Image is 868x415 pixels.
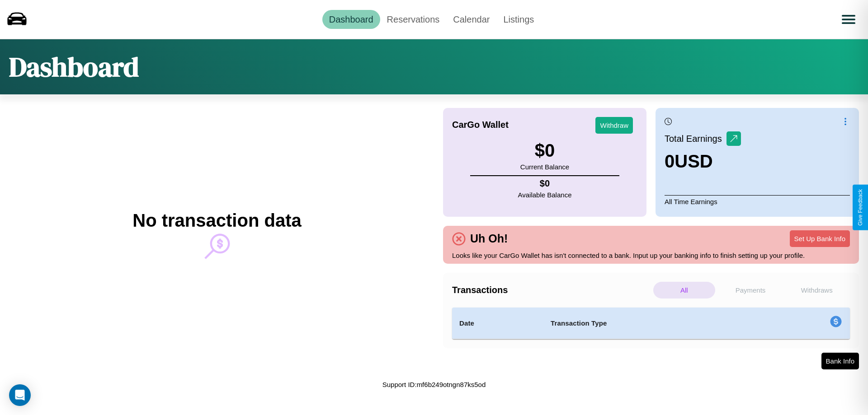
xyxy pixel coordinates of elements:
a: Calendar [446,10,496,29]
p: Payments [720,282,782,298]
button: Set Up Bank Info [790,230,850,247]
p: All [653,282,715,298]
p: Total Earnings [665,131,726,147]
p: Current Balance [520,161,569,173]
h3: $ 0 [520,140,569,161]
p: Looks like your CarGo Wallet has isn't connected to a bank. Input up your banking info to finish ... [452,249,850,261]
div: Open Intercom Messenger [9,384,31,406]
table: simple table [452,308,850,339]
a: Reservations [380,10,447,29]
a: Dashboard [322,10,380,29]
button: Withdraw [595,117,633,134]
h3: 0 USD [665,151,741,172]
a: Listings [496,10,541,29]
p: Support ID: mf6b249otngn87ks5od [382,378,486,391]
h4: Transactions [452,285,651,295]
h4: Uh Oh! [466,232,512,245]
button: Bank Info [821,353,859,369]
p: Available Balance [518,189,572,201]
h4: Transaction Type [551,318,756,329]
p: All Time Earnings [665,195,850,208]
h4: CarGo Wallet [452,120,509,130]
h1: Dashboard [9,48,139,85]
div: Give Feedback [857,189,863,226]
p: Withdraws [786,282,848,298]
h4: Date [459,318,536,329]
h4: $ 0 [518,178,572,189]
button: Open menu [836,7,861,32]
h2: No transaction data [132,210,301,231]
